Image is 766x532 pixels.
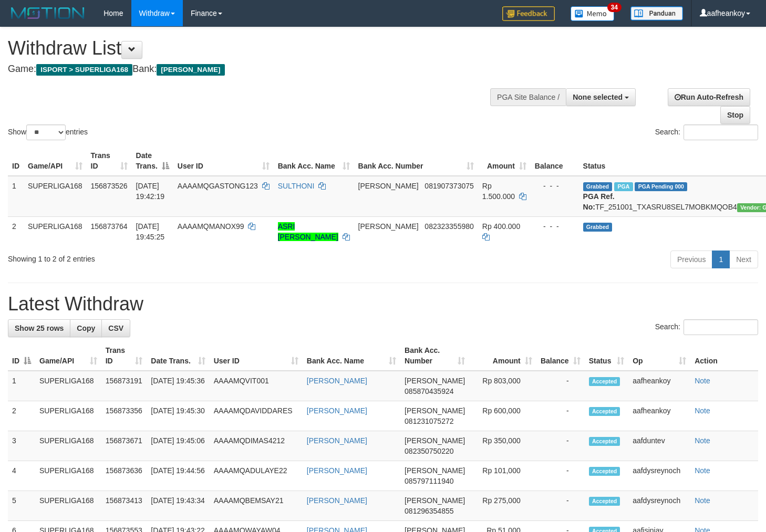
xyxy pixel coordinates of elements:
[15,324,64,332] span: Show 25 rows
[101,491,147,521] td: 156873413
[502,6,555,21] img: Feedback.jpg
[684,319,758,335] input: Search:
[307,377,367,385] a: [PERSON_NAME]
[405,387,453,395] span: Copy 085870435924 to clipboard
[35,341,101,371] th: Game/API: activate to sort column ascending
[147,341,209,371] th: Date Trans.: activate to sort column ascending
[589,467,620,476] span: Accepted
[147,371,209,401] td: [DATE] 19:45:36
[729,251,758,268] a: Next
[101,461,147,491] td: 156873636
[571,6,615,21] img: Button%20Memo.svg
[469,341,536,371] th: Amount: activate to sort column ascending
[695,406,710,415] a: Note
[26,124,66,140] select: Showentries
[108,324,123,332] span: CSV
[132,146,173,176] th: Date Trans.: activate to sort column descending
[210,371,303,401] td: AAAAMQVIT001
[583,192,615,211] b: PGA Ref. No:
[101,319,130,337] a: CSV
[695,496,710,505] a: Note
[684,124,758,140] input: Search:
[536,431,585,461] td: -
[478,146,531,176] th: Amount: activate to sort column ascending
[307,496,367,505] a: [PERSON_NAME]
[77,324,95,332] span: Copy
[8,294,758,315] h1: Latest Withdraw
[655,319,758,335] label: Search:
[405,507,453,515] span: Copy 081296354855 to clipboard
[354,146,478,176] th: Bank Acc. Number: activate to sort column ascending
[712,251,730,268] a: 1
[635,182,687,191] span: PGA Pending
[307,466,367,475] a: [PERSON_NAME]
[405,447,453,455] span: Copy 082350750220 to clipboard
[303,341,400,371] th: Bank Acc. Name: activate to sort column ascending
[405,496,465,505] span: [PERSON_NAME]
[24,176,87,217] td: SUPERLIGA168
[278,182,315,190] a: SULTHONI
[536,371,585,401] td: -
[35,371,101,401] td: SUPERLIGA168
[607,3,622,12] span: 34
[8,5,88,21] img: MOTION_logo.png
[101,341,147,371] th: Trans ID: activate to sort column ascending
[583,223,613,232] span: Grabbed
[405,466,465,475] span: [PERSON_NAME]
[695,436,710,445] a: Note
[157,64,224,76] span: [PERSON_NAME]
[628,461,690,491] td: aafdysreynoch
[469,371,536,401] td: Rp 803,000
[24,146,87,176] th: Game/API: activate to sort column ascending
[35,461,101,491] td: SUPERLIGA168
[35,491,101,521] td: SUPERLIGA168
[278,222,338,241] a: ASRI [PERSON_NAME]
[628,431,690,461] td: aafduntev
[8,431,35,461] td: 3
[8,461,35,491] td: 4
[655,124,758,140] label: Search:
[173,146,274,176] th: User ID: activate to sort column ascending
[101,401,147,431] td: 156873356
[147,401,209,431] td: [DATE] 19:45:30
[589,377,620,386] span: Accepted
[35,401,101,431] td: SUPERLIGA168
[482,222,520,231] span: Rp 400.000
[585,341,629,371] th: Status: activate to sort column ascending
[210,401,303,431] td: AAAAMQDAVIDDARES
[91,182,128,190] span: 156873526
[536,401,585,431] td: -
[695,466,710,475] a: Note
[469,401,536,431] td: Rp 600,000
[8,319,70,337] a: Show 25 rows
[147,491,209,521] td: [DATE] 19:43:34
[531,146,579,176] th: Balance
[210,461,303,491] td: AAAAMQADULAYE22
[670,251,712,268] a: Previous
[536,461,585,491] td: -
[178,222,244,231] span: AAAAMQMANOX99
[274,146,354,176] th: Bank Acc. Name: activate to sort column ascending
[535,181,575,191] div: - - -
[70,319,102,337] a: Copy
[8,146,24,176] th: ID
[628,491,690,521] td: aafdysreynoch
[535,221,575,232] div: - - -
[136,182,165,201] span: [DATE] 19:42:19
[136,222,165,241] span: [DATE] 19:45:25
[36,64,132,76] span: ISPORT > SUPERLIGA168
[490,88,566,106] div: PGA Site Balance /
[101,371,147,401] td: 156873191
[405,477,453,485] span: Copy 085797111940 to clipboard
[695,377,710,385] a: Note
[358,182,419,190] span: [PERSON_NAME]
[91,222,128,231] span: 156873764
[307,406,367,415] a: [PERSON_NAME]
[8,64,500,75] h4: Game: Bank:
[8,176,24,217] td: 1
[573,93,623,101] span: None selected
[87,146,132,176] th: Trans ID: activate to sort column ascending
[24,216,87,246] td: SUPERLIGA168
[690,341,758,371] th: Action
[8,341,35,371] th: ID: activate to sort column descending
